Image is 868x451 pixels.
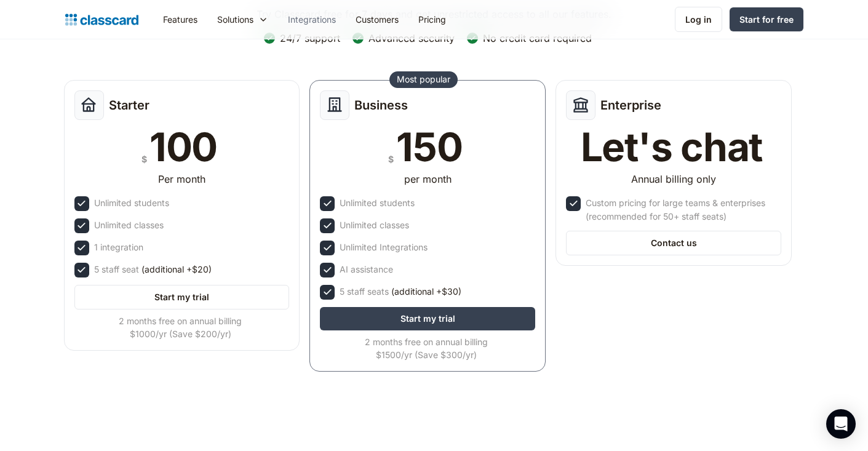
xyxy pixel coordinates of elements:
[74,314,287,340] div: 2 months free on annual billing $1000/yr (Save $200/yr)
[141,151,147,167] div: $
[388,151,394,167] div: $
[354,98,408,113] h2: Business
[320,335,533,361] div: 2 months free on annual billing $1500/yr (Save $300/yr)
[217,13,253,26] div: Solutions
[391,285,461,298] span: (additional +$30)
[826,409,856,439] div: Open Intercom Messenger
[397,73,450,86] div: Most popular
[685,13,712,26] div: Log in
[581,127,763,167] div: Let's chat
[396,127,462,167] div: 150
[408,6,456,33] a: Pricing
[94,263,212,276] div: 5 staff seat
[675,7,722,32] a: Log in
[65,11,138,28] a: Logo
[109,98,149,113] h2: Starter
[94,241,143,254] div: 1 integration
[158,172,205,186] div: Per month
[74,285,290,309] a: Start my trial
[149,127,217,167] div: 100
[340,241,428,254] div: Unlimited Integrations
[94,196,169,210] div: Unlimited students
[346,6,408,33] a: Customers
[600,98,661,113] h2: Enterprise
[730,7,803,31] a: Start for free
[404,172,452,186] div: per month
[739,13,794,26] div: Start for free
[207,6,278,33] div: Solutions
[94,218,164,232] div: Unlimited classes
[566,231,781,255] a: Contact us
[340,218,409,232] div: Unlimited classes
[631,172,716,186] div: Annual billing only
[340,196,415,210] div: Unlimited students
[141,263,212,276] span: (additional +$20)
[340,263,393,276] div: AI assistance
[586,196,779,223] div: Custom pricing for large teams & enterprises (recommended for 50+ staff seats)
[153,6,207,33] a: Features
[278,6,346,33] a: Integrations
[320,307,535,330] a: Start my trial
[340,285,461,298] div: 5 staff seats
